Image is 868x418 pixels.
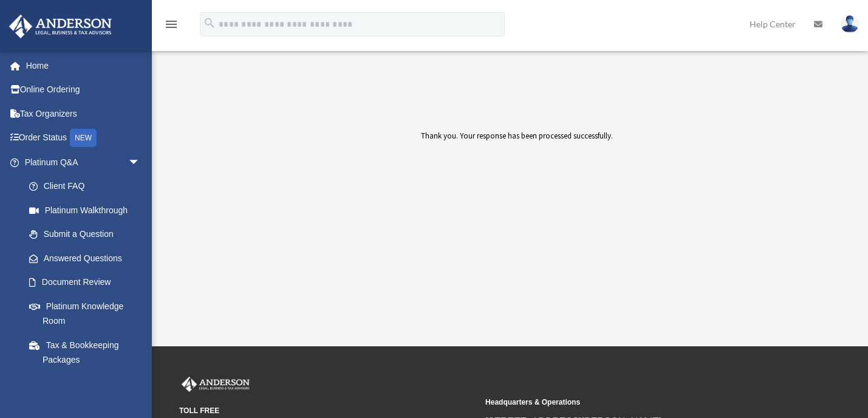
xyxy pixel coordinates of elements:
i: menu [164,17,179,32]
a: menu [164,21,179,32]
a: Online Ordering [9,78,159,102]
a: Tax Organizers [9,101,159,126]
img: Anderson Advisors Platinum Portal [179,377,252,392]
a: Order StatusNEW [9,126,159,151]
a: Platinum Walkthrough [17,198,159,222]
i: search [203,16,216,30]
a: Platinum Knowledge Room [17,294,159,333]
a: Document Review [17,270,152,295]
a: Home [9,53,159,78]
a: Submit a Question [17,222,159,247]
a: Land Trust & Deed Forum [17,372,159,396]
div: Thank you. Your response has been processed successfully. [291,129,743,221]
a: Client FAQ [17,174,159,199]
img: Anderson Advisors Platinum Portal [5,15,115,38]
div: NEW [70,129,97,147]
small: TOLL FREE [179,405,477,417]
a: Platinum Q&Aarrow_drop_down [9,150,159,174]
small: Headquarters & Operations [485,396,783,409]
img: User Pic [841,15,859,33]
a: Answered Questions [17,246,159,270]
span: arrow_drop_down [128,150,152,175]
a: Tax & Bookkeeping Packages [17,333,159,372]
